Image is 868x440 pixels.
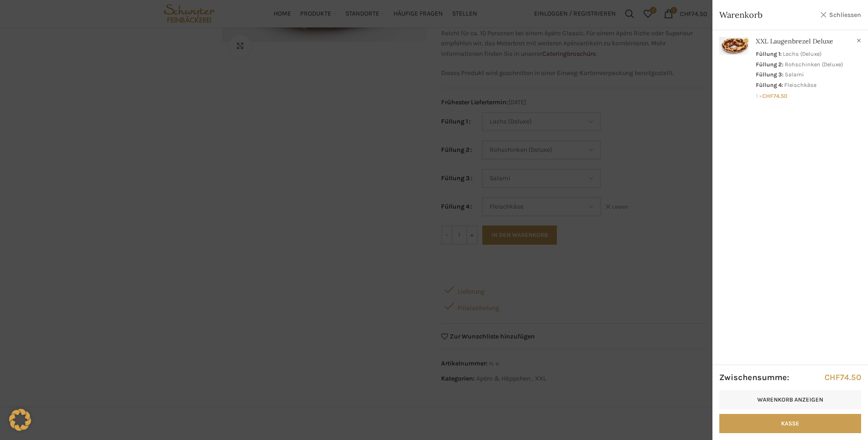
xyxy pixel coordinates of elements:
a: XXL Laugenbrezel Deluxe aus dem Warenkorb entfernen [854,36,863,45]
bdi: 74.50 [825,372,861,382]
strong: Zwischensumme: [719,372,789,383]
a: Warenkorb anzeigen [719,390,861,409]
a: Kasse [719,414,861,433]
span: Warenkorb [719,9,815,21]
a: Schliessen [820,9,861,21]
span: CHF [825,372,840,382]
a: Anzeigen [712,30,868,103]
